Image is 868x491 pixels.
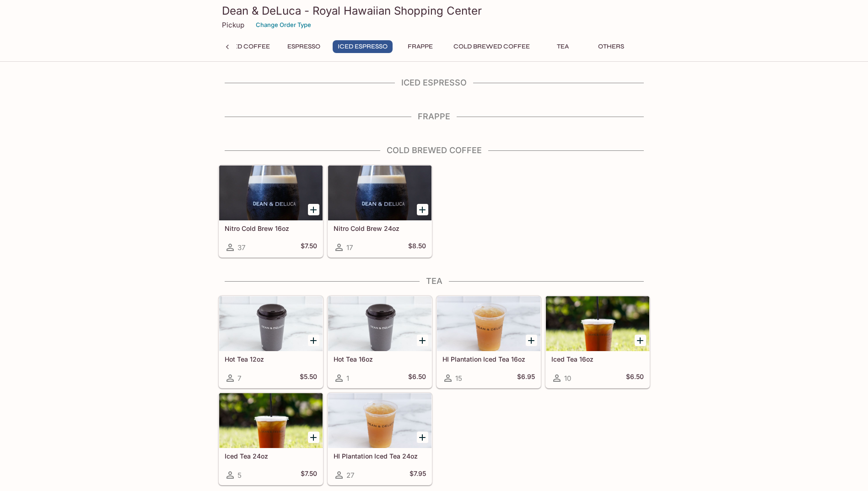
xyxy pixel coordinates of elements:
[237,374,241,383] span: 7
[308,204,319,215] button: Add Nitro Cold Brew 16oz
[455,374,462,383] span: 15
[328,393,431,448] div: HI Plantation Iced Tea 24oz
[417,432,428,443] button: Add HI Plantation Iced Tea 24oz
[328,296,431,351] div: Hot Tea 16oz
[218,78,650,88] h4: Iced Espresso
[328,165,431,220] div: Nitro Cold Brew 24oz
[408,242,426,253] h5: $8.50
[225,452,317,460] h5: Iced Tea 24oz
[410,470,426,480] h5: $7.95
[442,355,535,363] h5: HI Plantation Iced Tea 16oz
[448,40,535,53] button: Cold Brewed Coffee
[225,355,317,363] h5: Hot Tea 12oz
[282,40,325,53] button: Espresso
[300,373,317,384] h5: $5.50
[301,242,317,253] h5: $7.50
[517,373,535,384] h5: $6.95
[328,296,432,388] a: Hot Tea 16oz1$6.50
[437,296,540,351] div: HI Plantation Iced Tea 16oz
[437,296,541,388] a: HI Plantation Iced Tea 16oz15$6.95
[526,335,537,346] button: Add HI Plantation Iced Tea 16oz
[334,452,426,460] h5: HI Plantation Iced Tea 24oz
[635,335,646,346] button: Add Iced Tea 16oz
[545,296,650,388] a: Iced Tea 16oz10$6.50
[219,393,323,448] div: Iced Tea 24oz
[308,335,319,346] button: Add Hot Tea 12oz
[219,296,323,351] div: Hot Tea 12oz
[542,40,583,53] button: Tea
[346,374,349,383] span: 1
[328,393,432,485] a: HI Plantation Iced Tea 24oz27$7.95
[218,276,650,286] h4: Tea
[334,355,426,363] h5: Hot Tea 16oz
[408,373,426,384] h5: $6.50
[252,18,315,32] button: Change Order Type
[308,432,319,443] button: Add Iced Tea 24oz
[334,224,426,232] h5: Nitro Cold Brew 24oz
[417,335,428,346] button: Add Hot Tea 16oz
[328,165,432,257] a: Nitro Cold Brew 24oz17$8.50
[346,243,353,252] span: 17
[591,40,632,53] button: Others
[301,470,317,480] h5: $7.50
[219,393,323,485] a: Iced Tea 24oz5$7.50
[546,296,649,351] div: Iced Tea 16oz
[218,145,650,155] h4: Cold Brewed Coffee
[222,4,647,18] h3: Dean & DeLuca - Royal Hawaiian Shopping Center
[400,40,441,53] button: Frappe
[237,243,245,252] span: 37
[237,471,242,480] span: 5
[219,165,323,220] div: Nitro Cold Brew 16oz
[564,374,571,383] span: 10
[551,355,644,363] h5: Iced Tea 16oz
[222,21,244,29] p: Pickup
[346,471,354,480] span: 27
[218,112,650,122] h4: Frappe
[626,373,644,384] h5: $6.50
[225,224,317,232] h5: Nitro Cold Brew 16oz
[208,40,275,53] button: Brewed Coffee
[333,40,393,53] button: Iced Espresso
[417,204,428,215] button: Add Nitro Cold Brew 24oz
[219,165,323,257] a: Nitro Cold Brew 16oz37$7.50
[219,296,323,388] a: Hot Tea 12oz7$5.50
